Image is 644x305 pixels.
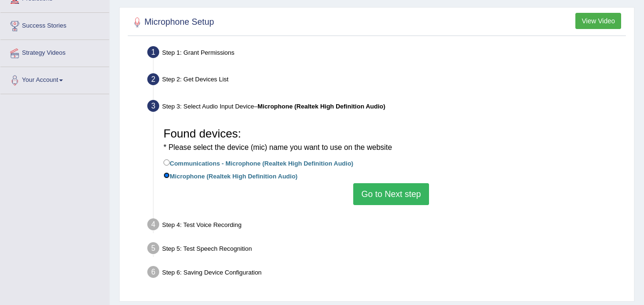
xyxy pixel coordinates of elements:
[143,70,630,91] div: Step 2: Get Devices List
[254,103,385,110] span: –
[164,159,170,166] input: Communications - Microphone (Realtek High Definition Audio)
[143,97,630,118] div: Step 3: Select Audio Input Device
[164,157,353,168] label: Communications - Microphone (Realtek High Definition Audio)
[0,13,109,37] a: Success Stories
[143,263,630,284] div: Step 6: Saving Device Configuration
[257,103,385,110] b: Microphone (Realtek High Definition Audio)
[143,216,630,236] div: Step 4: Test Voice Recording
[164,170,297,181] label: Microphone (Realtek High Definition Audio)
[353,183,429,205] button: Go to Next step
[575,13,621,29] button: View Video
[143,239,630,260] div: Step 5: Test Speech Recognition
[164,143,392,151] small: * Please select the device (mic) name you want to use on the website
[143,43,630,64] div: Step 1: Grant Permissions
[0,40,109,64] a: Strategy Videos
[164,172,170,178] input: Microphone (Realtek High Definition Audio)
[130,15,214,30] h2: Microphone Setup
[164,128,619,153] h3: Found devices:
[0,67,109,91] a: Your Account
